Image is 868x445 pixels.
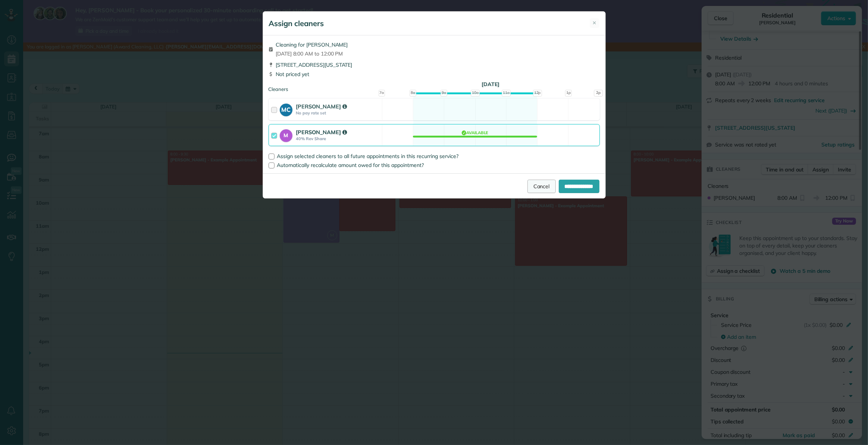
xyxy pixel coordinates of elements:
div: Not priced yet [269,70,600,78]
span: Assign selected cleaners to all future appointments in this recurring service? [277,153,459,160]
strong: 40% Rev Share [296,136,380,141]
div: Cleaners [269,86,600,88]
strong: MC [280,104,292,114]
strong: No pay rate set [296,110,380,116]
span: ✕ [593,19,597,26]
strong: [PERSON_NAME] [296,103,347,110]
strong: [PERSON_NAME] [296,129,347,136]
span: [DATE] 8:00 AM to 12:00 PM [276,50,348,57]
span: Cleaning for [PERSON_NAME] [276,41,348,48]
a: Cancel [527,180,556,193]
div: [STREET_ADDRESS][US_STATE] [269,61,600,69]
span: Automatically recalculate amount owed for this appointment? [277,162,424,168]
strong: M [280,129,292,139]
h5: Assign cleaners [269,18,324,29]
